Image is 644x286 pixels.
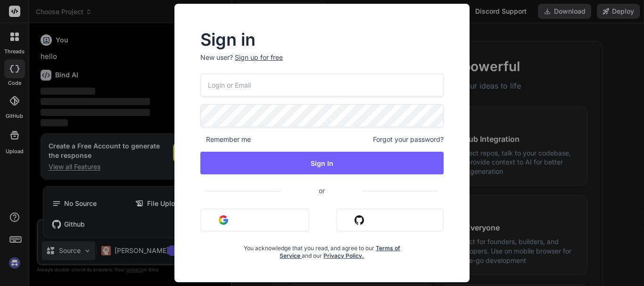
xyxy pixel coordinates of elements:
a: Terms of Service [280,245,400,259]
div: Sign up for free [235,53,283,62]
input: Login or Email [200,74,444,97]
div: You acknowledge that you read, and agree to our and our [241,239,403,260]
span: Remember me [200,135,251,144]
p: New user? [200,53,444,74]
button: Sign In [200,152,444,174]
button: Sign in with Github [336,209,444,231]
img: github [355,215,364,225]
span: or [281,179,363,202]
span: Forgot your password? [373,135,444,144]
h2: Sign in [200,32,444,47]
img: google [219,215,228,225]
button: Sign in with Google [200,209,309,231]
a: Privacy Policy. [323,252,364,259]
